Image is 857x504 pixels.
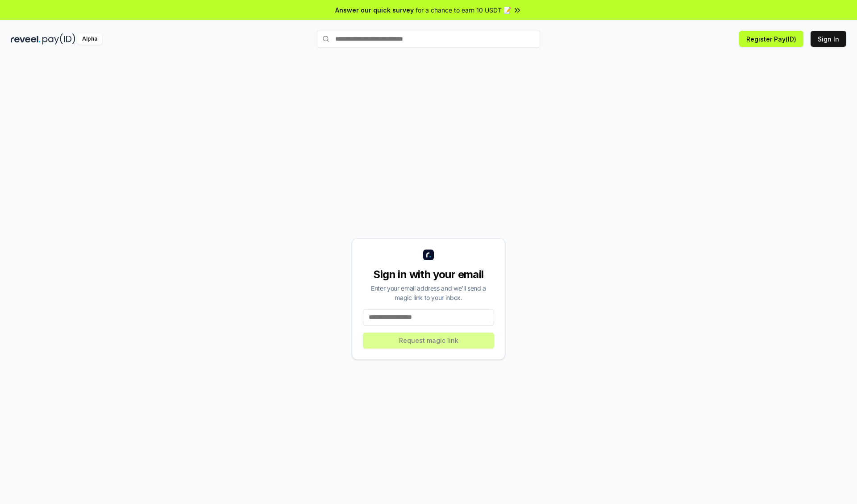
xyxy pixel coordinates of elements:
div: Enter your email address and we’ll send a magic link to your inbox. [363,283,494,302]
img: pay_id [42,33,75,45]
img: reveel_dark [11,33,41,45]
img: logo_small [423,250,434,260]
div: Sign in with your email [363,267,494,282]
button: Sign In [811,31,846,47]
button: Register Pay(ID) [739,31,803,47]
span: for a chance to earn 10 USDT 📝 [416,5,511,15]
div: Alpha [77,33,102,45]
span: Answer our quick survey [335,5,414,15]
